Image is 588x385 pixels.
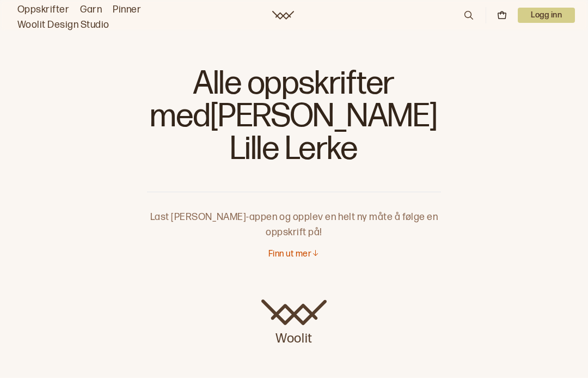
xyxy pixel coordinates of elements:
[518,8,575,23] button: User dropdown
[147,65,441,174] h1: Alle oppskrifter med [PERSON_NAME] Lille Lerke
[17,17,109,33] a: Woolit Design Studio
[272,11,294,20] a: Woolit
[80,2,102,17] a: Garn
[17,2,69,17] a: Oppskrifter
[261,300,327,347] a: Woolit
[113,2,141,17] a: Pinner
[147,192,441,240] p: Last [PERSON_NAME]-appen og opplev en helt ny måte å følge en oppskrift på!
[261,326,327,347] p: Woolit
[268,249,311,260] p: Finn ut mer
[268,249,320,260] button: Finn ut mer
[518,8,575,23] p: Logg inn
[261,300,327,326] img: Woolit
